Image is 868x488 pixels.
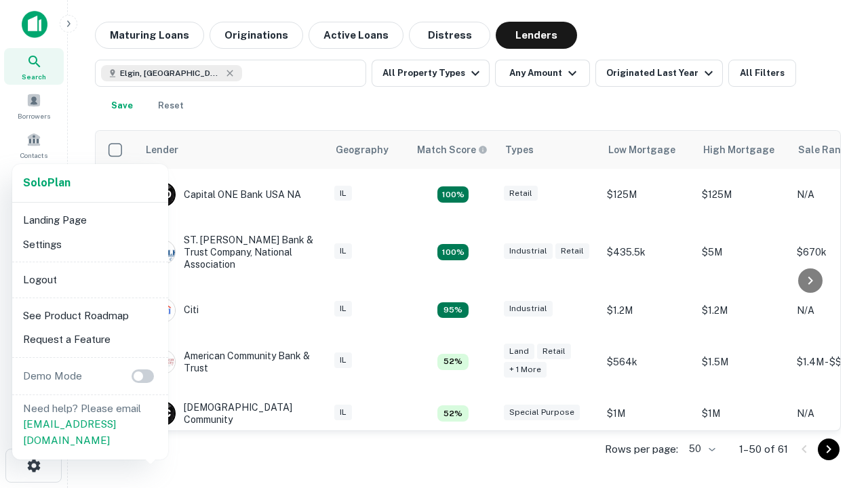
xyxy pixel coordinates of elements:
[18,368,87,384] p: Demo Mode
[18,327,163,352] li: Request a Feature
[23,176,71,189] strong: Solo Plan
[18,208,163,232] li: Landing Page
[18,304,163,328] li: See Product Roadmap
[800,336,868,401] iframe: Chat Widget
[23,401,157,449] p: Need help? Please email
[18,268,163,292] li: Logout
[23,418,116,446] a: [EMAIL_ADDRESS][DOMAIN_NAME]
[23,175,71,191] a: SoloPlan
[18,232,163,257] li: Settings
